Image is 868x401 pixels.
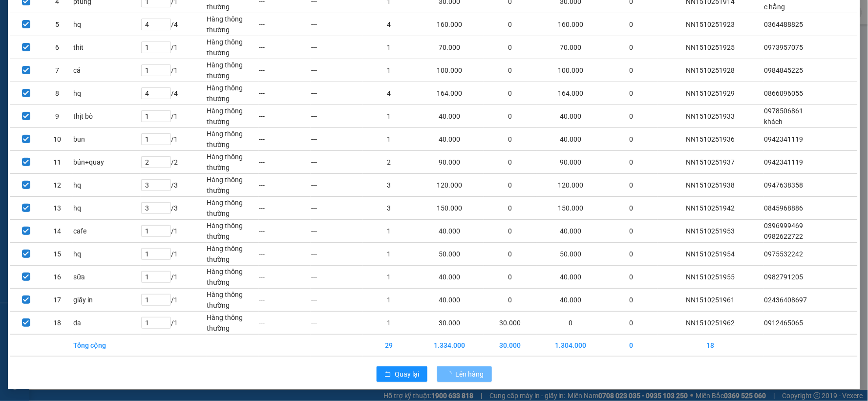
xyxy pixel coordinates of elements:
[605,36,657,59] td: 0
[42,289,73,312] td: 17
[605,335,657,357] td: 0
[259,243,311,266] td: ---
[363,220,415,243] td: 1
[141,220,207,243] td: / 1
[764,118,783,126] span: khách
[536,289,605,312] td: 40.000
[484,220,536,243] td: 0
[484,197,536,220] td: 0
[259,266,311,289] td: ---
[657,289,764,312] td: NN1510251961
[141,128,207,151] td: / 1
[207,128,259,151] td: Hàng thông thường
[141,174,207,197] td: / 3
[657,220,764,243] td: NN1510251953
[415,105,484,128] td: 40.000
[536,36,605,59] td: 70.000
[73,128,141,151] td: bun
[73,36,141,59] td: thit
[141,13,207,36] td: / 4
[657,82,764,105] td: NN1510251929
[73,82,141,105] td: hq
[207,243,259,266] td: Hàng thông thường
[259,105,311,128] td: ---
[445,371,456,378] span: loading
[42,36,73,59] td: 6
[764,89,804,97] span: 0866096055
[484,128,536,151] td: 0
[437,366,492,382] button: Lên hàng
[415,197,484,220] td: 150.000
[259,312,311,335] td: ---
[141,105,207,128] td: / 1
[311,82,363,105] td: ---
[536,312,605,335] td: 0
[311,312,363,335] td: ---
[764,296,807,304] span: 02436408697
[764,107,804,115] span: 0978506861
[484,174,536,197] td: 0
[73,59,141,82] td: cá
[207,82,259,105] td: Hàng thông thường
[484,243,536,266] td: 0
[42,312,73,335] td: 18
[207,151,259,174] td: Hàng thông thường
[42,59,73,82] td: 7
[415,13,484,36] td: 160.000
[73,197,141,220] td: hq
[657,312,764,335] td: NN1510251962
[657,128,764,151] td: NN1510251936
[311,13,363,36] td: ---
[415,82,484,105] td: 164.000
[456,369,484,380] span: Lên hàng
[73,174,141,197] td: hq
[363,128,415,151] td: 1
[363,174,415,197] td: 3
[415,266,484,289] td: 40.000
[605,13,657,36] td: 0
[42,151,73,174] td: 11
[484,151,536,174] td: 0
[363,335,415,357] td: 29
[605,266,657,289] td: 0
[207,59,259,82] td: Hàng thông thường
[764,3,785,11] span: c hằng
[415,174,484,197] td: 120.000
[764,181,804,189] span: 0947638358
[363,266,415,289] td: 1
[657,59,764,82] td: NN1510251928
[764,273,804,281] span: 0982791205
[377,366,427,382] button: rollbackQuay lại
[141,36,207,59] td: / 1
[363,151,415,174] td: 2
[311,197,363,220] td: ---
[415,151,484,174] td: 90.000
[764,222,804,230] span: 0396999469
[363,82,415,105] td: 4
[363,312,415,335] td: 1
[259,289,311,312] td: ---
[605,59,657,82] td: 0
[536,220,605,243] td: 40.000
[605,243,657,266] td: 0
[657,36,764,59] td: NN1510251925
[764,43,804,51] span: 0973957075
[605,197,657,220] td: 0
[207,220,259,243] td: Hàng thông thường
[73,289,141,312] td: giấy in
[657,151,764,174] td: NN1510251937
[605,312,657,335] td: 0
[605,151,657,174] td: 0
[73,266,141,289] td: sữa
[536,151,605,174] td: 90.000
[484,105,536,128] td: 0
[484,312,536,335] td: 30.000
[605,105,657,128] td: 0
[259,197,311,220] td: ---
[311,59,363,82] td: ---
[311,174,363,197] td: ---
[764,232,804,240] span: 0982622722
[311,266,363,289] td: ---
[415,312,484,335] td: 30.000
[415,59,484,82] td: 100.000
